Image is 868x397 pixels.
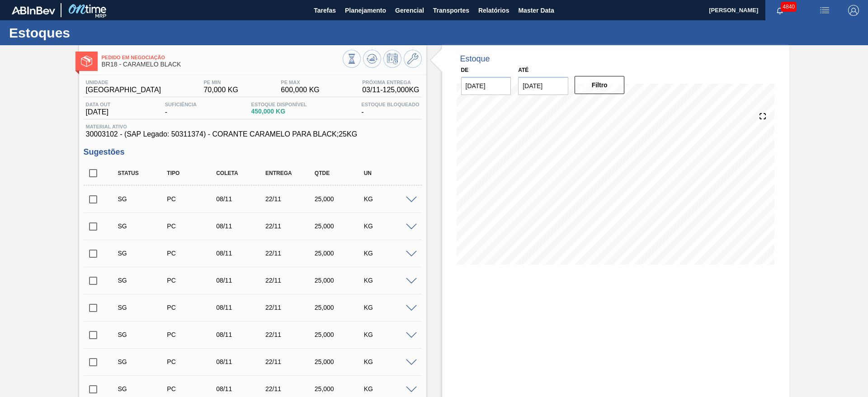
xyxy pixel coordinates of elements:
[163,102,199,116] div: -
[214,195,269,203] div: 08/11/2025
[343,50,361,68] button: Visão Geral dos Estoques
[263,304,318,311] div: 22/11/2025
[312,195,367,203] div: 25,000
[765,4,794,17] button: Notificações
[819,5,830,16] img: userActions
[251,102,307,107] span: Estoque Disponível
[404,50,422,68] button: Ir ao Master Data / Geral
[518,77,568,95] input: dd/mm/yyyy
[575,76,625,94] button: Filtro
[345,5,386,16] span: Planejamento
[314,5,336,16] span: Tarefas
[362,195,416,203] div: KG
[312,222,367,230] div: 25,000
[116,304,170,311] div: Sugestão Criada
[116,385,170,392] div: Sugestão Criada
[102,55,343,60] span: Pedido em Negociação
[165,277,219,284] div: Pedido de Compra
[165,170,219,176] div: Tipo
[383,50,401,68] button: Programar Estoque
[84,147,422,157] h3: Sugestões
[362,80,419,85] span: Próxima Entrega
[214,358,269,365] div: 08/11/2025
[214,170,269,176] div: Coleta
[359,102,421,116] div: -
[165,385,219,392] div: Pedido de Compra
[81,56,92,67] img: Ícone
[102,61,343,68] span: BR18 - CARAMELO BLACK
[362,170,416,176] div: UN
[362,304,416,311] div: KG
[362,331,416,338] div: KG
[12,6,55,14] img: TNhmsLtSVTkK8tSr43FrP2fwEKptu5GPRR3wAAAABJRU5ErkJggg==
[362,358,416,365] div: KG
[781,2,797,12] span: 4840
[263,222,318,230] div: 22/11/2025
[518,5,554,16] span: Master Data
[116,222,170,230] div: Sugestão Criada
[86,130,420,138] span: 30003102 - (SAP Legado: 50311374) - CORANTE CARAMELO PARA BLACK;25KG
[86,102,111,107] span: Data out
[116,250,170,257] div: Sugestão Criada
[165,222,219,230] div: Pedido de Compra
[312,277,367,284] div: 25,000
[251,108,307,115] span: 450,000 KG
[518,67,528,73] label: Até
[362,385,416,392] div: KG
[362,250,416,257] div: KG
[116,170,170,176] div: Status
[312,304,367,311] div: 25,000
[9,28,170,38] h1: Estoques
[362,222,416,230] div: KG
[312,250,367,257] div: 25,000
[460,54,490,64] div: Estoque
[433,5,469,16] span: Transportes
[312,331,367,338] div: 25,000
[165,102,197,107] span: Suficiência
[165,250,219,257] div: Pedido de Compra
[214,250,269,257] div: 08/11/2025
[362,86,419,94] span: 03/11 - 125,000 KG
[116,358,170,365] div: Sugestão Criada
[461,77,511,95] input: dd/mm/yyyy
[361,102,419,107] span: Estoque Bloqueado
[165,195,219,203] div: Pedido de Compra
[86,86,161,94] span: [GEOGRAPHIC_DATA]
[395,5,424,16] span: Gerencial
[203,86,238,94] span: 70,000 KG
[848,5,859,16] img: Logout
[214,304,269,311] div: 08/11/2025
[116,331,170,338] div: Sugestão Criada
[312,385,367,392] div: 25,000
[165,358,219,365] div: Pedido de Compra
[86,108,111,116] span: [DATE]
[312,170,367,176] div: Qtde
[165,331,219,338] div: Pedido de Compra
[478,5,509,16] span: Relatórios
[214,222,269,230] div: 08/11/2025
[263,250,318,257] div: 22/11/2025
[362,277,416,284] div: KG
[203,80,238,85] span: PE MIN
[263,170,318,176] div: Entrega
[214,385,269,392] div: 08/11/2025
[263,331,318,338] div: 22/11/2025
[281,86,319,94] span: 600,000 KG
[116,277,170,284] div: Sugestão Criada
[363,50,381,68] button: Atualizar Gráfico
[214,331,269,338] div: 08/11/2025
[461,67,469,73] label: De
[263,277,318,284] div: 22/11/2025
[281,80,319,85] span: PE MAX
[116,195,170,203] div: Sugestão Criada
[263,195,318,203] div: 22/11/2025
[312,358,367,365] div: 25,000
[86,80,161,85] span: Unidade
[263,358,318,365] div: 22/11/2025
[263,385,318,392] div: 22/11/2025
[214,277,269,284] div: 08/11/2025
[165,304,219,311] div: Pedido de Compra
[86,124,420,129] span: Material ativo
